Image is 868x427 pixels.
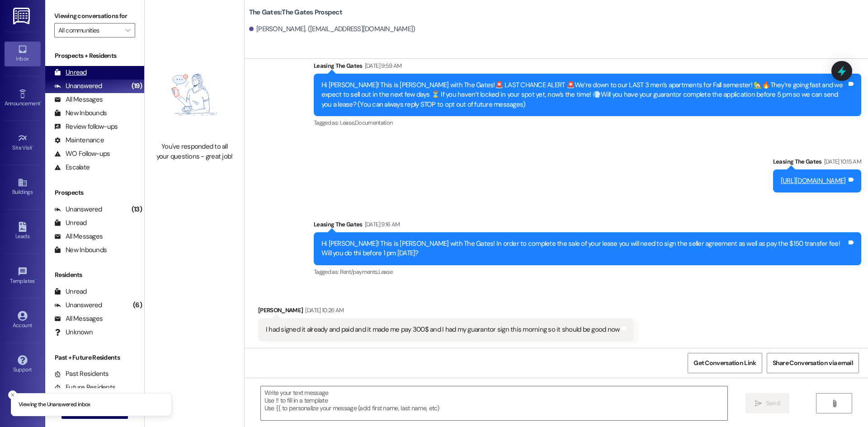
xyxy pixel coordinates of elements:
div: [DATE] 10:26 AM [303,305,344,315]
div: Past Residents [54,369,109,379]
a: Buildings [5,175,41,199]
div: [DATE] 9:59 AM [363,61,402,70]
i:  [831,400,838,407]
div: Unknown [54,328,93,337]
div: All Messages [54,95,103,104]
div: Unread [54,218,87,228]
div: Prospects + Residents [45,51,144,61]
a: Support [5,352,41,377]
div: (19) [129,79,144,93]
div: All Messages [54,232,103,241]
span: Share Conversation via email [773,358,853,368]
div: [PERSON_NAME]. ([EMAIL_ADDRESS][DOMAIN_NAME]) [249,24,415,34]
div: Unanswered [54,205,102,214]
div: [PERSON_NAME] [258,305,634,318]
img: ResiDesk Logo [13,8,32,24]
div: Unanswered [54,300,102,310]
div: Future Residents [54,383,115,392]
div: (6) [131,298,144,312]
a: Site Visit • [5,131,41,155]
span: • [40,99,42,105]
a: Account [5,308,41,333]
div: Unread [54,287,87,296]
button: Close toast [8,390,17,399]
div: Past + Future Residents [45,353,144,362]
div: Tagged as: [314,116,861,129]
a: Leads [5,219,41,244]
span: Documentation [355,119,393,127]
label: Viewing conversations for [54,9,135,23]
span: Send [766,399,780,408]
span: Rent/payments , [340,268,378,276]
div: [DATE] 10:15 AM [822,157,861,166]
a: Inbox [5,42,41,66]
a: [URL][DOMAIN_NAME] [781,176,846,185]
div: You've responded to all your questions - great job! [155,142,234,161]
img: empty-state [155,52,234,137]
div: All Messages [54,314,103,324]
p: Viewing the Unanswered inbox [19,401,90,409]
input: All communities [58,23,121,38]
div: (13) [129,202,144,216]
div: [DATE] 9:16 AM [363,220,400,229]
div: WO Follow-ups [54,149,110,159]
span: Lease [378,268,393,276]
span: Lease , [340,119,355,127]
div: Hi [PERSON_NAME]! This is [PERSON_NAME] with The Gates! In order to complete the sale of your lea... [321,239,847,258]
div: Escalate [54,163,90,172]
button: Get Conversation Link [688,353,762,373]
span: • [35,277,36,283]
span: • [33,143,34,150]
div: New Inbounds [54,245,107,255]
button: Share Conversation via email [767,353,859,373]
div: Unanswered [54,81,102,91]
div: Hi [PERSON_NAME]! This is [PERSON_NAME] with The Gates!🚨 LAST CHANCE ALERT 🚨We’re down to our LAS... [321,80,847,109]
i:  [125,27,130,34]
div: Tagged as: [314,265,861,278]
b: The Gates: The Gates Prospect [249,8,342,17]
button: Send [745,393,789,413]
div: I had signed it already and paid and it made me pay 300$ and I had my guarantor sign this morning... [266,325,620,334]
div: Residents [45,270,144,280]
div: Leasing The Gates [773,157,861,169]
div: Review follow-ups [54,122,118,131]
div: Prospects [45,188,144,197]
div: Maintenance [54,136,104,145]
div: New Inbounds [54,108,107,118]
div: Leasing The Gates [314,61,861,74]
i:  [755,400,762,407]
a: Templates • [5,264,41,288]
div: Leasing The Gates [314,220,861,232]
span: Get Conversation Link [693,358,756,368]
div: Unread [54,68,87,77]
